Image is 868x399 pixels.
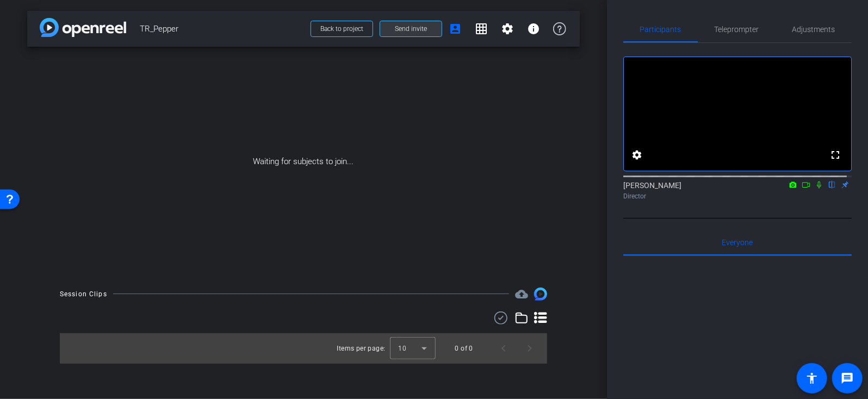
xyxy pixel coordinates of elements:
[841,372,854,385] mat-icon: message
[491,335,517,361] button: Previous page
[475,22,488,35] mat-icon: grid_on
[534,288,547,301] img: Session clips
[380,21,442,37] button: Send invite
[826,179,839,189] mat-icon: flip
[455,343,473,354] div: 0 of 0
[722,239,753,246] span: Everyone
[60,289,107,300] div: Session Clips
[501,22,514,35] mat-icon: settings
[515,288,528,301] mat-icon: cloud_upload
[27,47,580,277] div: Waiting for subjects to join...
[715,26,759,33] span: Teleprompter
[805,372,819,385] mat-icon: accessibility
[449,22,462,35] mat-icon: account_box
[515,288,528,301] span: Destinations for your clips
[337,343,386,354] div: Items per page:
[623,191,852,201] div: Director
[395,24,427,33] span: Send invite
[829,148,842,161] mat-icon: fullscreen
[517,335,543,361] button: Next page
[140,18,304,40] span: TR_Pepper
[792,26,835,33] span: Adjustments
[527,22,540,35] mat-icon: info
[40,18,126,37] img: app-logo
[630,148,643,161] mat-icon: settings
[623,180,852,201] div: [PERSON_NAME]
[311,21,373,37] button: Back to project
[640,26,681,33] span: Participants
[320,25,363,33] span: Back to project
